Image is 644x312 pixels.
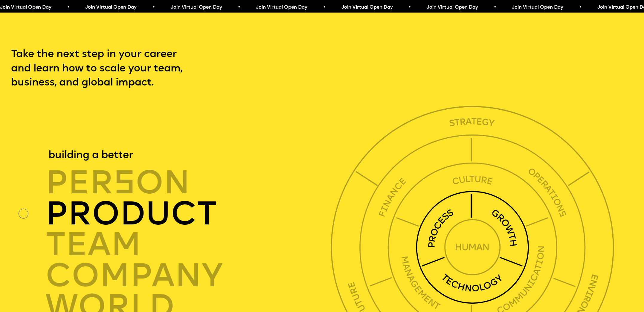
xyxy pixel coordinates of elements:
[238,5,240,10] span: •
[494,5,496,10] span: •
[45,199,335,230] div: product
[579,5,582,10] span: •
[11,48,211,90] p: Take the next step in your career and learn how to scale your team, business, and global impact.
[152,5,155,10] span: •
[45,168,335,199] div: per on
[114,169,135,202] span: s
[45,261,335,292] div: company
[408,5,411,10] span: •
[323,5,326,10] span: •
[67,5,70,10] span: •
[45,230,335,261] div: TEAM
[48,149,133,163] div: building a better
